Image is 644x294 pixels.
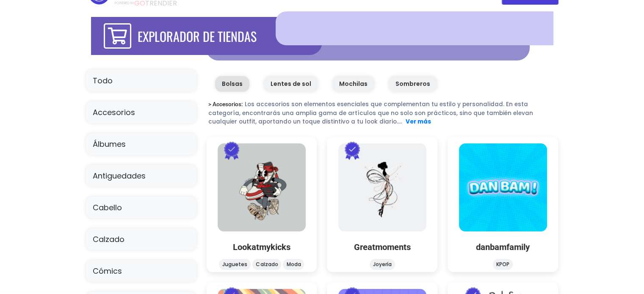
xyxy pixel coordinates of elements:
[86,133,196,155] a: Álbumes
[86,70,196,91] a: Todo
[86,228,196,250] a: Calzado
[219,259,251,270] li: Juguetes
[389,76,437,92] a: Sombreros
[86,102,196,123] a: Accesorios
[493,259,513,270] li: KPOP
[370,259,395,270] li: Joyería
[86,260,196,282] a: Cómics
[218,143,306,232] img: Lookatmykicks logo
[459,143,547,232] img: danbamfamily logo
[264,76,318,92] a: Lentes de sol
[215,76,249,92] a: Bolsas
[115,1,134,5] span: POWERED BY
[342,140,363,161] img: Pro Badge
[86,165,196,187] a: Antiguedades
[327,242,437,252] h5: Greatmoments
[208,100,533,126] div: Los accesorios son elementos esenciales que complementan tu estilo y personalidad. En esta catego...
[221,140,242,161] img: Pro Badge
[207,137,317,272] a: Lookatmykicks logo Pro Badge Lookatmykicks Juguetes Calzado Moda
[252,259,281,270] li: Calzado
[327,137,437,272] a: Greatmoments logo Pro Badge Greatmoments Joyería
[86,197,196,218] a: Cabello
[208,101,243,107] h1: > Accesorios:
[207,242,317,252] h5: Lookatmykicks
[398,118,402,126] span: ...
[91,17,322,55] div: EXPLORADOR DE TIENDAS
[448,242,558,252] h5: danbamfamily
[283,259,304,270] li: Moda
[406,118,431,126] a: Ver más
[448,137,558,272] a: danbamfamily logo danbamfamily KPOP
[332,76,374,92] a: Mochilas
[338,143,427,232] img: Greatmoments logo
